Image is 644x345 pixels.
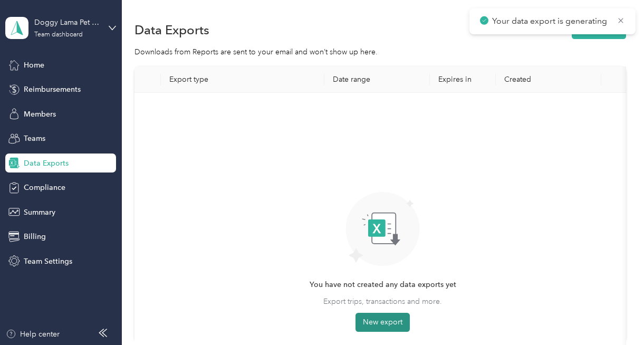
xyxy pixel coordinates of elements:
[585,286,644,345] iframe: Everlance-gr Chat Button Frame
[24,158,69,169] span: Data Exports
[24,256,72,267] span: Team Settings
[24,133,45,144] span: Teams
[24,182,65,193] span: Compliance
[324,66,430,93] th: Date range
[430,66,496,93] th: Expires in
[24,231,46,242] span: Billing
[34,17,100,28] div: Doggy Lama Pet Care
[134,24,209,35] h1: Data Exports
[24,84,81,95] span: Reimbursements
[492,15,609,28] p: Your data export is generating
[310,279,456,291] span: You have not created any data exports yet
[496,66,601,93] th: Created
[161,66,324,93] th: Export type
[355,313,410,332] button: New export
[24,207,55,218] span: Summary
[6,329,60,340] button: Help center
[323,296,442,307] span: Export trips, transactions and more.
[34,32,83,38] div: Team dashboard
[24,109,56,120] span: Members
[134,46,626,57] div: Downloads from Reports are sent to your email and won’t show up here.
[24,60,44,71] span: Home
